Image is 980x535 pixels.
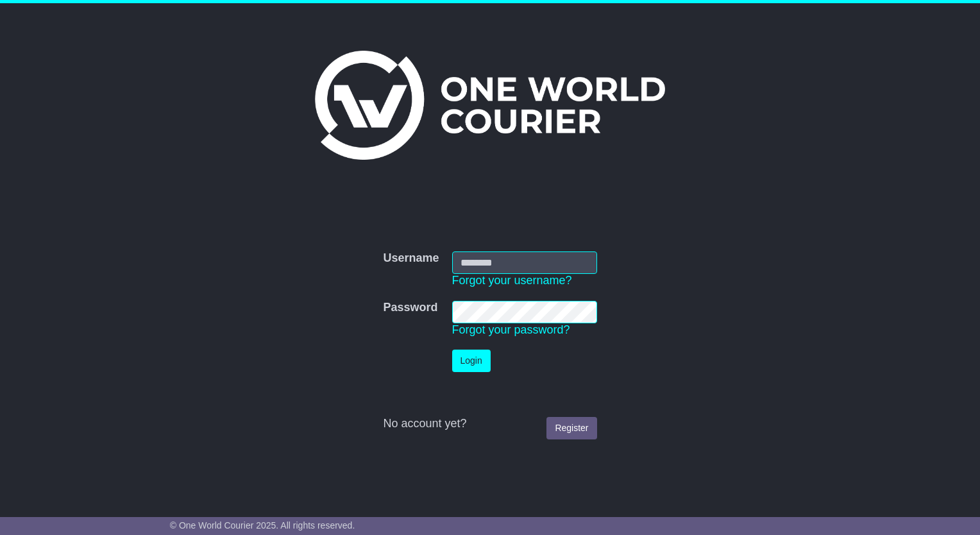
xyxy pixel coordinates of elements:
[170,520,355,531] span: © One World Courier 2025. All rights reserved.
[315,51,665,160] img: One World
[383,301,437,315] label: Password
[383,417,596,431] div: No account yet?
[546,417,596,439] a: Register
[452,274,572,287] a: Forgot your username?
[383,251,439,266] label: Username
[452,323,570,336] a: Forgot your password?
[452,350,491,372] button: Login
